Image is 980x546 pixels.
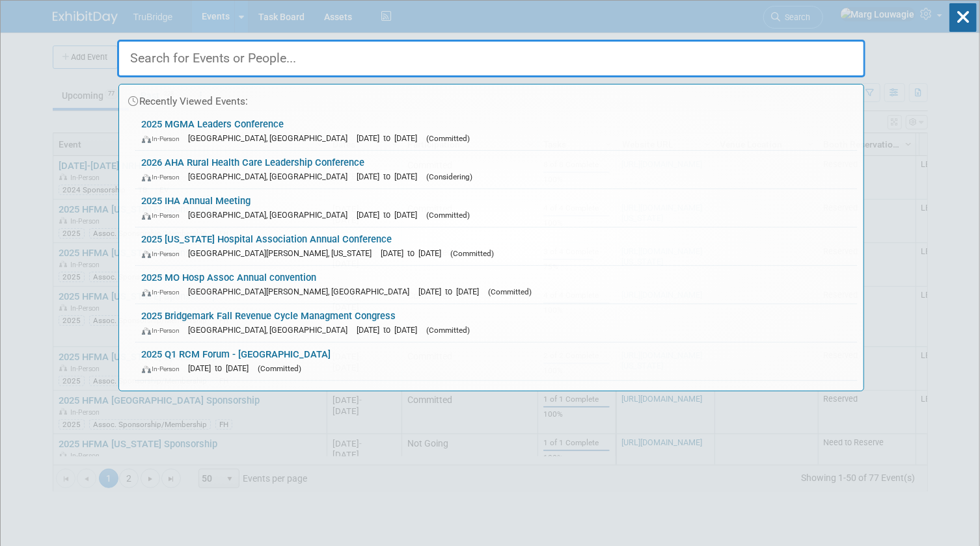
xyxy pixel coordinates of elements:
span: In-Person [142,365,186,373]
a: 2025 IHA Annual Meeting In-Person [GEOGRAPHIC_DATA], [GEOGRAPHIC_DATA] [DATE] to [DATE] (Committed) [135,189,857,227]
a: 2025 Q1 RCM Forum - [GEOGRAPHIC_DATA] In-Person [DATE] to [DATE] (Committed) [135,343,857,380]
input: Search for Events or People... [117,40,865,77]
span: [GEOGRAPHIC_DATA], [GEOGRAPHIC_DATA] [189,325,355,335]
a: 2025 [US_STATE] Hospital Association Annual Conference In-Person [GEOGRAPHIC_DATA][PERSON_NAME], ... [135,227,857,265]
div: Recently Viewed Events: [126,84,857,112]
span: [DATE] to [DATE] [357,133,424,143]
span: (Committed) [427,211,470,220]
span: [GEOGRAPHIC_DATA][PERSON_NAME], [GEOGRAPHIC_DATA] [189,287,416,296]
span: [GEOGRAPHIC_DATA][PERSON_NAME], [US_STATE] [189,248,379,258]
span: [DATE] to [DATE] [357,325,424,335]
span: (Considering) [427,172,473,181]
span: In-Person [142,135,186,143]
span: [DATE] to [DATE] [419,287,486,296]
span: (Committed) [258,364,302,373]
span: In-Person [142,250,186,258]
span: In-Person [142,326,186,335]
span: (Committed) [451,249,495,258]
span: [DATE] to [DATE] [357,172,424,181]
span: [DATE] to [DATE] [381,248,448,258]
span: (Committed) [427,134,470,143]
span: In-Person [142,211,186,220]
span: In-Person [142,173,186,181]
a: 2025 Bridgemark Fall Revenue Cycle Managment Congress In-Person [GEOGRAPHIC_DATA], [GEOGRAPHIC_DA... [135,304,857,342]
span: [GEOGRAPHIC_DATA], [GEOGRAPHIC_DATA] [189,133,355,143]
a: 2025 MO Hosp Assoc Annual convention In-Person [GEOGRAPHIC_DATA][PERSON_NAME], [GEOGRAPHIC_DATA] ... [135,266,857,304]
span: [DATE] to [DATE] [189,363,256,373]
span: (Committed) [427,326,470,335]
span: [GEOGRAPHIC_DATA], [GEOGRAPHIC_DATA] [189,172,355,181]
span: In-Person [142,288,186,296]
span: [DATE] to [DATE] [357,210,424,220]
a: 2025 MGMA Leaders Conference In-Person [GEOGRAPHIC_DATA], [GEOGRAPHIC_DATA] [DATE] to [DATE] (Com... [135,112,857,150]
span: (Committed) [489,287,532,296]
span: [GEOGRAPHIC_DATA], [GEOGRAPHIC_DATA] [189,210,355,220]
a: 2026 AHA Rural Health Care Leadership Conference In-Person [GEOGRAPHIC_DATA], [GEOGRAPHIC_DATA] [... [135,151,857,188]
